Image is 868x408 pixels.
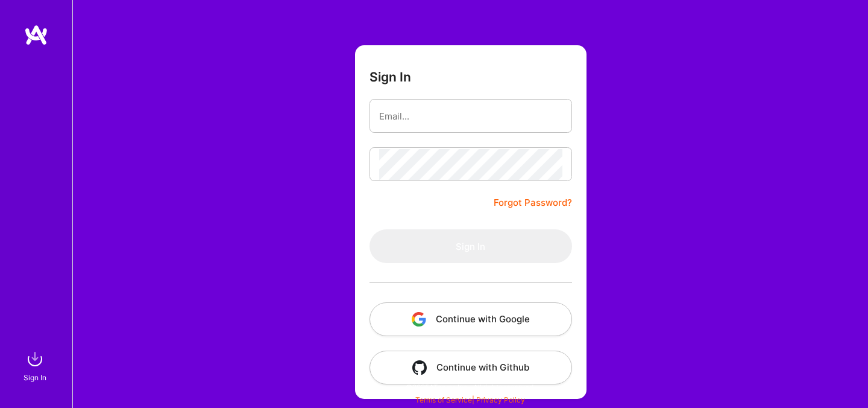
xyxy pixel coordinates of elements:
[25,347,47,384] a: sign inSign In
[24,371,46,384] div: Sign In
[370,69,411,84] h3: Sign In
[412,312,426,327] img: icon
[476,395,525,404] a: Privacy Policy
[415,395,472,404] a: Terms of Service
[412,360,427,375] img: icon
[370,229,572,263] button: Sign In
[379,101,562,132] input: Email...
[415,395,525,404] span: |
[24,24,48,46] img: logo
[370,351,572,384] button: Continue with Github
[72,372,868,402] div: © 2025 ATeams Inc., All rights reserved.
[23,347,47,371] img: sign in
[494,196,572,210] a: Forgot Password?
[370,302,572,336] button: Continue with Google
